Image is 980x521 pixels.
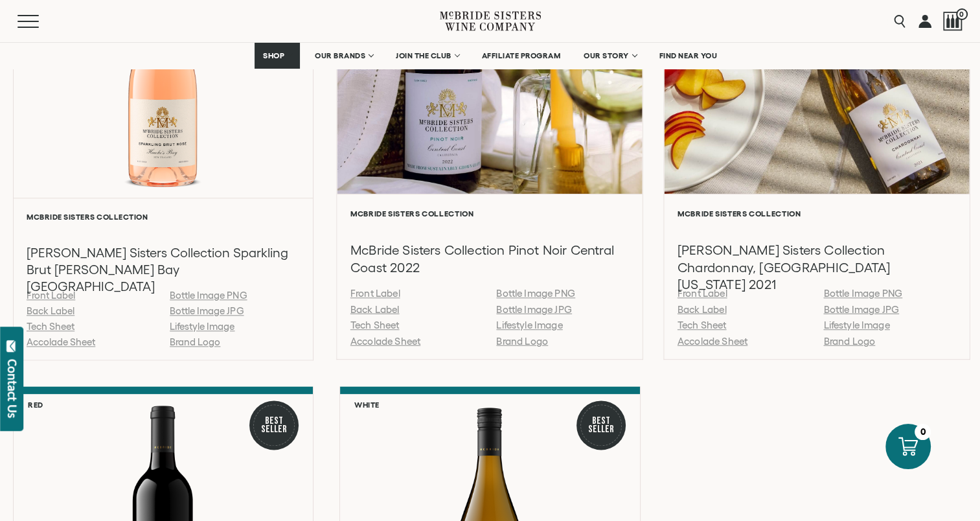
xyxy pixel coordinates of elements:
[677,241,956,293] h3: [PERSON_NAME] Sisters Collection Chardonnay, [GEOGRAPHIC_DATA][US_STATE] 2021
[659,51,718,60] span: FIND NEAR YOU
[17,15,64,28] button: Mobile Menu Trigger
[575,43,644,69] a: OUR STORY
[170,336,220,347] a: Brand Logo
[27,290,75,301] a: Front Label
[350,209,630,217] h6: McBride Sisters Collection
[497,335,549,346] a: Brand Logo
[350,288,400,299] a: Front Label
[584,51,629,60] span: OUR STORY
[677,209,956,217] h6: McBride Sisters Collection
[677,335,747,346] a: Accolade Sheet
[306,43,381,69] a: OUR BRANDS
[956,8,968,20] span: 0
[27,305,74,316] a: Back Label
[677,303,726,314] a: Back Label
[823,319,889,330] a: Lifestyle Image
[387,43,467,69] a: JOIN THE CLUB
[677,288,727,299] a: Front Label
[823,288,902,299] a: Bottle Image PNG
[677,319,726,330] a: Tech Sheet
[350,241,630,275] h3: McBride Sisters Collection Pinot Noir Central Coast 2022
[473,43,569,69] a: AFFILIATE PROGRAM
[28,400,43,409] h6: Red
[482,51,561,60] span: AFFILIATE PROGRAM
[350,303,400,314] a: Back Label
[497,288,576,299] a: Bottle Image PNG
[27,321,74,332] a: Tech Sheet
[350,319,400,330] a: Tech Sheet
[823,303,899,314] a: Bottle Image JPG
[27,244,300,295] h3: [PERSON_NAME] Sisters Collection Sparkling Brut [PERSON_NAME] Bay [GEOGRAPHIC_DATA]
[315,51,365,60] span: OUR BRANDS
[396,51,451,60] span: JOIN THE CLUB
[27,213,300,221] h6: McBride Sisters Collection
[651,43,726,69] a: FIND NEAR YOU
[170,305,244,316] a: Bottle Image JPG
[170,321,234,332] a: Lifestyle Image
[497,303,573,314] a: Bottle Image JPG
[263,51,285,60] span: SHOP
[497,319,563,330] a: Lifestyle Image
[27,336,95,347] a: Accolade Sheet
[6,359,19,418] div: Contact Us
[255,43,300,69] a: SHOP
[350,335,420,346] a: Accolade Sheet
[823,335,875,346] a: Brand Logo
[170,290,247,301] a: Bottle Image PNG
[915,424,931,440] div: 0
[354,400,380,409] h6: White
